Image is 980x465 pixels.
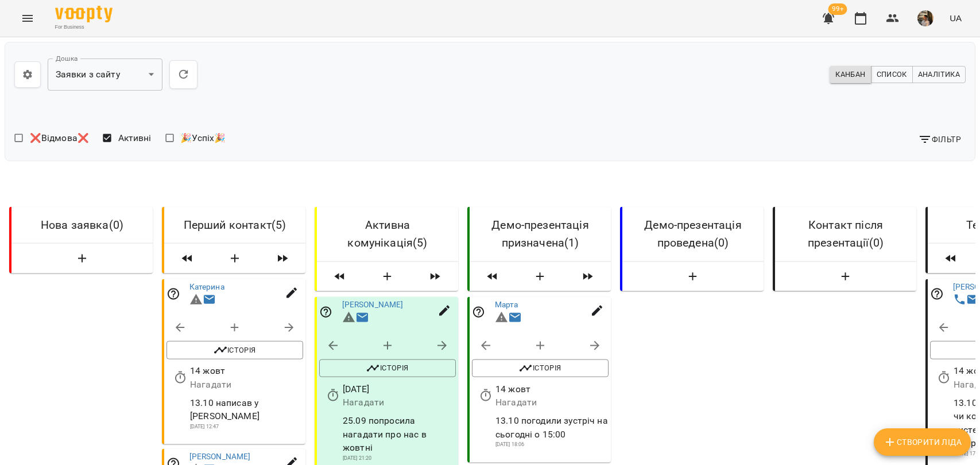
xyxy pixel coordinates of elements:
[871,66,913,83] button: Список
[784,216,907,252] h6: Контакт після презентації ( 0 )
[516,267,565,287] button: Створити Ліда
[472,306,486,319] svg: Відповідальний співробітник не заданий
[343,382,456,396] p: [DATE]
[343,414,456,455] p: 25.09 попросила нагадати про нас в жовтні
[918,132,961,146] span: Фільтр
[16,249,148,269] button: Створити Ліда
[363,267,412,287] button: Створити Ліда
[55,6,113,22] img: Voopty Logo
[930,287,944,301] svg: Відповідальний співробітник не заданий
[264,249,301,269] span: Пересунути лідів з колонки
[917,10,933,26] img: 667c661dbb1374cb219499a1f67010c8.jpg
[190,364,303,378] p: 14 жовт
[495,382,609,396] p: 14 жовт
[48,58,162,91] div: Заявки з сайту
[835,68,865,81] span: Канбан
[321,267,358,287] span: Пересунути лідів з колонки
[474,267,511,287] span: Пересунути лідів з колонки
[30,131,89,145] span: ❌Відмова❌
[918,68,960,81] span: Аналітика
[190,396,303,423] p: 13.10 написав у [PERSON_NAME]
[343,396,456,409] p: Нагадати
[950,12,962,24] span: UA
[189,282,224,291] a: Катерина
[189,452,251,462] a: [PERSON_NAME]
[632,216,754,252] h6: Демо-презентація проведена ( 0 )
[912,66,966,83] button: Аналітика
[478,362,603,376] span: Історія
[326,216,449,252] h6: Активна комунікація ( 5 )
[877,68,907,81] span: Список
[932,249,969,269] span: Пересунути лідів з колонки
[342,300,404,310] a: [PERSON_NAME]
[627,267,759,287] button: Створити Ліда
[780,267,912,287] button: Створити Ліда
[166,342,303,360] button: Історія
[325,362,450,376] span: Історія
[190,423,303,431] p: [DATE] 12:47
[55,24,113,31] span: For Business
[189,293,203,307] svg: Невірний формат телефону 0677026045
[570,267,606,287] span: Пересунути лідів з колонки
[172,344,297,358] span: Історія
[180,131,226,145] span: 🎉Успіх🎉
[118,131,152,145] span: Активні
[21,216,144,234] h6: Нова заявка ( 0 )
[830,66,871,83] button: Канбан
[828,3,847,15] span: 99+
[319,360,456,378] button: Історія
[495,300,518,310] a: Марта
[495,441,609,449] p: [DATE] 18:06
[495,311,509,325] svg: Невірний формат телефону 0997009246
[169,249,206,269] span: Пересунути лідів з колонки
[342,311,356,325] svg: Невірний формат телефону 0973383431
[417,267,454,287] span: Пересунути лідів з колонки
[166,287,180,301] svg: Відповідальний співробітник не заданий
[874,428,971,456] button: Створити Ліда
[319,306,333,319] svg: Відповідальний співробітник не заданий
[14,5,41,32] button: Menu
[945,7,966,29] button: UA
[495,414,609,441] p: 13.10 погодили зустріч на сьогодні о 15:00
[343,455,456,463] p: [DATE] 21:20
[883,435,962,449] span: Створити Ліда
[913,129,966,150] button: Фільтр
[210,249,259,269] button: Створити Ліда
[495,396,609,409] p: Нагадати
[479,216,602,252] h6: Демо-презентація призначена ( 1 )
[173,216,296,234] h6: Перший контакт ( 5 )
[472,360,609,378] button: Історія
[190,378,303,392] p: Нагадати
